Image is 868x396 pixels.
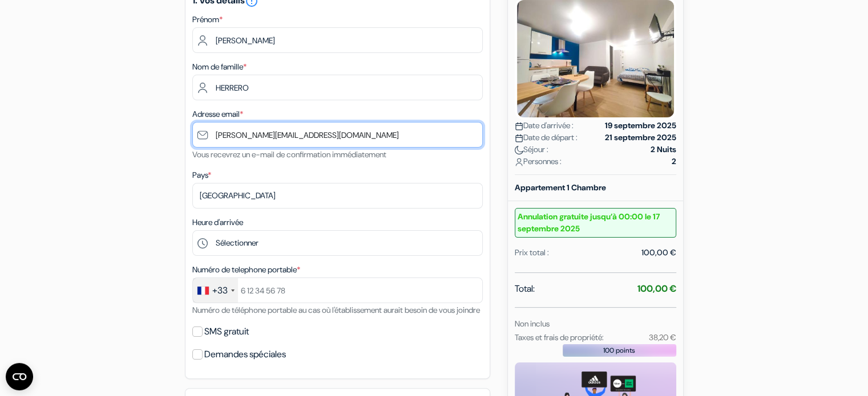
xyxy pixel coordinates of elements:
[192,217,243,228] label: Heure d'arrivée
[515,120,574,132] span: Date d'arrivée :
[515,319,550,329] small: Non inclus
[515,182,606,193] b: Appartement 1 Chambre
[192,14,223,26] label: Prénom
[515,282,535,296] span: Total:
[192,169,211,181] label: Pays
[515,146,523,154] img: moon.svg
[603,345,635,356] span: 100 points
[605,120,676,132] strong: 19 septembre 2025
[204,324,249,340] label: SMS gratuit
[192,305,480,315] small: Numéro de téléphone portable au cas où l'établissement aurait besoin de vous joindre
[193,278,238,303] div: France: +33
[192,122,483,148] input: Entrer adresse e-mail
[212,284,228,297] div: +33
[515,134,523,142] img: calendar.svg
[515,158,523,166] img: user_icon.svg
[192,277,483,303] input: 6 12 34 56 78
[515,208,676,238] small: Annulation gratuite jusqu’à 00:00 le 17 septembre 2025
[192,61,247,73] label: Nom de famille
[515,122,523,130] img: calendar.svg
[641,247,676,259] div: 100,00 €
[515,144,548,156] span: Séjour :
[515,332,604,342] small: Taxes et frais de propriété:
[192,264,300,276] label: Numéro de telephone portable
[648,332,676,342] small: 38,20 €
[515,156,562,168] span: Personnes :
[651,144,676,156] strong: 2 Nuits
[515,247,549,259] div: Prix total :
[192,75,483,100] input: Entrer le nom de famille
[515,132,578,144] span: Date de départ :
[637,283,676,295] strong: 100,00 €
[6,363,33,390] button: Ouvrir le widget CMP
[192,27,483,53] input: Entrez votre prénom
[605,132,676,144] strong: 21 septembre 2025
[204,346,286,362] label: Demandes spéciales
[192,108,243,120] label: Adresse email
[192,149,386,160] small: Vous recevrez un e-mail de confirmation immédiatement
[672,156,676,168] strong: 2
